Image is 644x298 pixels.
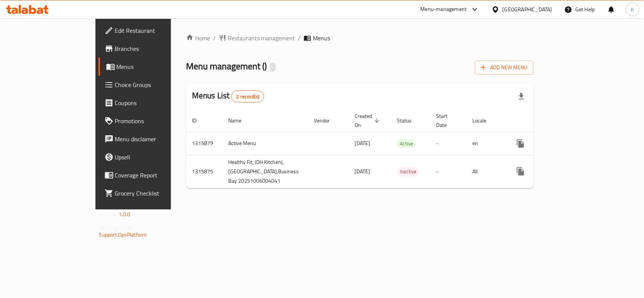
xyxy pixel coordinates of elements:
[481,63,527,72] span: Add New Menu
[98,94,203,112] a: Coupons
[530,134,548,153] button: Change Status
[473,116,496,125] span: Locale
[503,5,552,14] div: [GEOGRAPHIC_DATA]
[115,98,197,107] span: Coupons
[99,209,118,219] span: Version:
[186,155,222,188] td: 1315875
[98,58,203,76] a: Menus
[430,155,467,188] td: -
[186,34,534,43] nav: breadcrumb
[298,34,301,43] li: /
[99,222,134,232] span: Get support on:
[512,134,530,153] button: more
[115,153,197,162] span: Upsell
[219,34,295,43] a: Restaurants management
[186,109,590,188] table: enhanced table
[314,116,340,125] span: Vendor
[115,44,197,53] span: Branches
[213,34,216,43] li: /
[397,116,421,125] span: Status
[506,109,590,132] th: Actions
[98,148,203,166] a: Upsell
[231,90,264,102] div: Total records count
[313,34,330,43] span: Menus
[232,93,264,100] span: 2 record(s)
[186,132,222,155] td: 1315879
[397,139,416,148] span: Active
[397,167,420,176] div: Inactive
[530,162,548,180] button: Change Status
[467,155,506,188] td: All
[98,21,203,40] a: Edit Restaurant
[397,167,420,176] span: Inactive
[98,166,203,184] a: Coverage Report
[98,184,203,202] a: Grocery Checklist
[119,209,131,219] span: 1.0.0
[512,87,530,105] div: Export file
[99,230,147,240] a: Support.OpsPlatform
[115,171,197,180] span: Coverage Report
[437,112,458,130] span: Start Date
[467,132,506,155] td: en
[475,61,533,75] button: Add New Menu
[186,58,267,75] span: Menu management ( )
[98,130,203,148] a: Menu disclaimer
[115,189,197,198] span: Grocery Checklist
[222,132,308,155] td: Active Menu
[355,138,370,148] span: [DATE]
[192,90,264,102] h2: Menus List
[115,26,197,35] span: Edit Restaurant
[222,155,308,188] td: Healthy Fit, (DH Kitchen), [GEOGRAPHIC_DATA],Business Bay 20251006004041
[98,112,203,130] a: Promotions
[421,5,467,14] div: Menu-management
[512,162,530,180] button: more
[228,34,295,43] span: Restaurants management
[355,112,382,130] span: Created On
[117,62,197,71] span: Menus
[631,5,634,14] span: n
[430,132,467,155] td: -
[115,80,197,89] span: Choice Groups
[98,76,203,94] a: Choice Groups
[192,116,206,125] span: ID
[397,139,416,148] div: Active
[115,134,197,144] span: Menu disclaimer
[355,167,370,176] span: [DATE]
[228,116,251,125] span: Name
[115,116,197,125] span: Promotions
[98,40,203,58] a: Branches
